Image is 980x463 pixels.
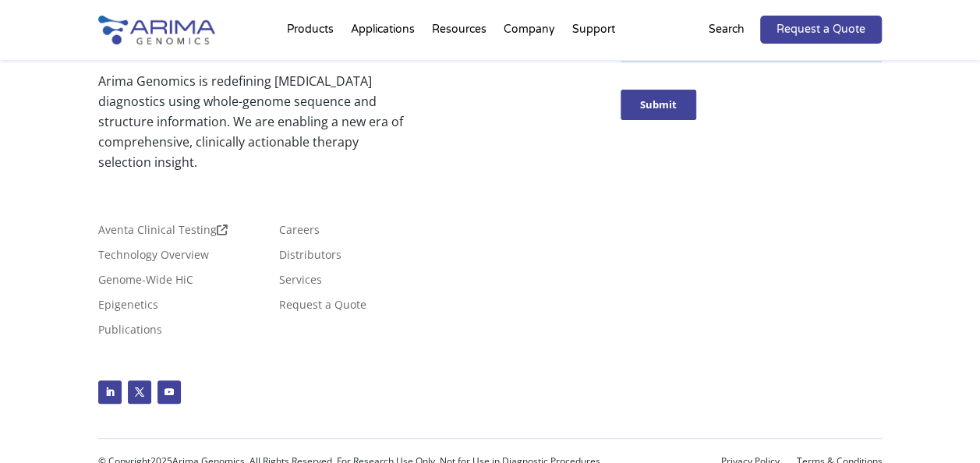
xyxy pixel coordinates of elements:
a: Distributors [279,249,341,267]
a: Services [279,274,322,292]
iframe: Form 0 [621,28,882,129]
a: Technology Overview [98,249,209,267]
a: Aventa Clinical Testing [98,224,228,242]
a: Publications [98,324,162,341]
a: Genome-Wide HiC [98,274,193,292]
a: Request a Quote [279,299,366,316]
img: Arima-Genomics-logo [98,16,215,44]
p: Search [709,19,745,40]
a: Follow on X [128,380,151,404]
a: Careers [279,224,320,242]
p: Arima Genomics is redefining [MEDICAL_DATA] diagnostics using whole-genome sequence and structure... [98,71,412,172]
a: Follow on LinkedIn [98,380,122,404]
a: Epigenetics [98,299,158,316]
a: Request a Quote [760,16,882,44]
a: Follow on Youtube [157,380,181,404]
